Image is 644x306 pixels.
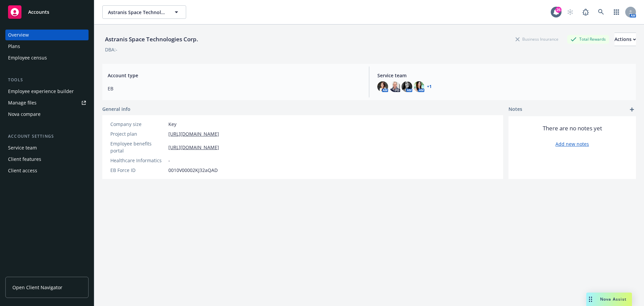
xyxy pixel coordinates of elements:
div: Client features [8,154,41,165]
a: [URL][DOMAIN_NAME] [168,144,219,151]
img: photo [389,81,400,92]
a: +1 [427,85,432,89]
div: Client access [8,165,37,176]
span: EB [108,85,361,92]
a: Client access [5,165,89,176]
a: Accounts [5,3,89,21]
span: Open Client Navigator [12,284,62,291]
a: Nova compare [5,109,89,120]
a: Search [594,5,608,19]
div: Account settings [5,133,89,140]
button: Nova Assist [586,293,632,306]
div: Company size [110,121,166,128]
a: Start snowing [563,5,577,19]
a: Add new notes [555,140,589,147]
img: photo [401,81,412,92]
span: Account type [108,72,361,79]
a: Plans [5,41,89,52]
span: Key [168,121,176,128]
a: add [628,105,636,114]
div: Plans [8,41,20,52]
div: Manage files [8,97,37,108]
div: Business Insurance [512,35,562,43]
img: photo [414,81,424,92]
div: Employee census [8,52,47,63]
a: Service team [5,142,89,153]
div: Employee experience builder [8,86,74,97]
img: photo [377,81,388,92]
span: Notes [508,105,522,114]
a: [URL][DOMAIN_NAME] [168,130,219,137]
div: Actions [614,33,636,46]
a: Overview [5,30,89,40]
span: 0010V00002KJ32aQAD [168,167,218,174]
button: Actions [614,33,636,46]
div: Employee benefits portal [110,140,166,154]
div: Healthcare Informatics [110,157,166,164]
span: There are no notes yet [543,124,602,132]
div: Tools [5,77,89,83]
div: Nova compare [8,109,41,120]
a: Manage files [5,97,89,108]
span: Astranis Space Technologies Corp. [108,9,166,16]
span: Service team [377,72,631,79]
button: Astranis Space Technologies Corp. [102,5,186,19]
a: Client features [5,154,89,165]
span: Accounts [28,9,49,15]
div: Service team [8,142,37,153]
a: Employee experience builder [5,86,89,97]
span: - [168,157,170,164]
span: General info [102,105,130,113]
div: Drag to move [586,293,595,306]
a: Switch app [610,5,623,19]
div: EB Force ID [110,167,166,174]
a: Employee census [5,52,89,63]
div: Astranis Space Technologies Corp. [102,35,201,44]
a: Report a Bug [579,5,592,19]
div: Overview [8,30,29,40]
div: Project plan [110,130,166,137]
div: 26 [555,7,561,13]
div: DBA: - [105,46,117,53]
div: Total Rewards [567,35,609,43]
span: Nova Assist [600,296,627,302]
